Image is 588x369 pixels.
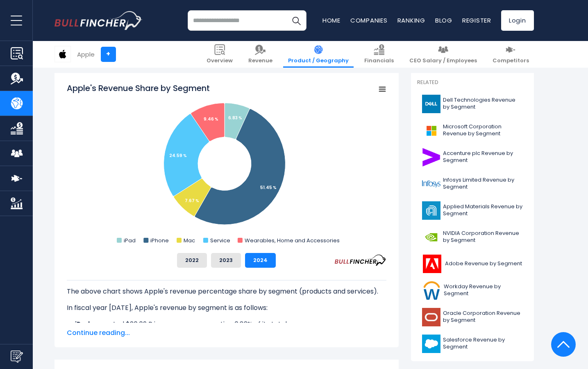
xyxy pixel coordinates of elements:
text: Service [210,237,230,244]
div: Apple [77,50,95,59]
a: Overview [202,41,238,68]
span: Continue reading... [67,328,386,338]
img: bullfincher logo [54,11,143,30]
a: Infosys Limited Revenue by Segment [417,173,528,195]
a: Competitors [488,41,534,68]
p: The above chart shows Apple's revenue percentage share by segment (products and services). [67,287,386,296]
img: CRM logo [422,335,440,353]
a: Accenture plc Revenue by Segment [417,146,528,169]
a: + [101,47,116,62]
span: Dell Technologies Revenue by Segment [443,97,523,111]
a: Microsoft Corporation Revenue by Segment [417,119,528,142]
tspan: 7.67 % [185,198,199,204]
span: Workday Revenue by Segment [444,283,522,297]
span: Financials [364,57,394,64]
button: 2024 [245,253,276,268]
tspan: 24.59 % [169,153,187,159]
a: Register [462,16,491,25]
a: Revenue [243,41,277,68]
span: Infosys Limited Revenue by Segment [443,177,523,191]
span: Competitors [493,57,529,64]
text: Mac [184,237,195,244]
span: Applied Materials Revenue by Segment [443,203,523,217]
img: DELL logo [422,95,440,113]
a: Adobe Revenue by Segment [417,253,528,275]
img: WDAY logo [422,281,442,300]
a: Financials [359,41,399,68]
span: CEO Salary / Employees [409,57,477,64]
b: iPad [75,319,90,329]
svg: Apple's Revenue Share by Segment [67,82,386,246]
a: Oracle Corporation Revenue by Segment [417,306,528,328]
a: Dell Technologies Revenue by Segment [417,93,528,115]
tspan: 9.46 % [204,116,218,122]
text: iPad [124,237,136,244]
a: CEO Salary / Employees [404,41,482,68]
text: iPhone [150,237,169,244]
span: Oracle Corporation Revenue by Segment [443,310,523,324]
p: In fiscal year [DATE], Apple's revenue by segment is as follows: [67,303,386,313]
img: AAPL logo [55,46,70,62]
a: Home [322,16,341,25]
span: Salesforce Revenue by Segment [443,337,523,351]
a: Workday Revenue by Segment [417,279,528,302]
a: Go to homepage [54,11,143,30]
a: Blog [435,16,452,25]
a: NVIDIA Corporation Revenue by Segment [417,226,528,248]
a: Salesforce Revenue by Segment [417,333,528,355]
span: Product / Geography [288,57,349,64]
span: Overview [207,57,233,64]
span: Revenue [248,57,272,64]
button: 2022 [177,253,207,268]
tspan: 6.83 % [228,115,242,121]
li: generated $26.69 B in revenue, representing 6.83% of its total revenue. [67,319,386,329]
text: Wearables, Home and Accessories [244,237,339,244]
tspan: Apple's Revenue Share by Segment [67,82,210,94]
img: ADBE logo [422,255,443,273]
button: Search [286,10,306,31]
img: NVDA logo [422,228,440,246]
img: ORCL logo [422,308,440,326]
a: Login [501,10,534,31]
span: Adobe Revenue by Segment [445,260,522,267]
tspan: 51.45 % [260,184,277,191]
a: Applied Materials Revenue by Segment [417,199,528,222]
a: Companies [350,16,388,25]
img: AMAT logo [422,201,440,220]
span: NVIDIA Corporation Revenue by Segment [443,230,523,244]
a: Ranking [397,16,425,25]
a: Product / Geography [283,41,354,68]
span: Accenture plc Revenue by Segment [443,150,523,164]
img: ACN logo [422,148,440,166]
p: Related [417,79,528,86]
img: INFY logo [422,175,440,193]
button: 2023 [211,253,241,268]
span: Microsoft Corporation Revenue by Segment [443,123,523,137]
img: MSFT logo [422,121,440,140]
